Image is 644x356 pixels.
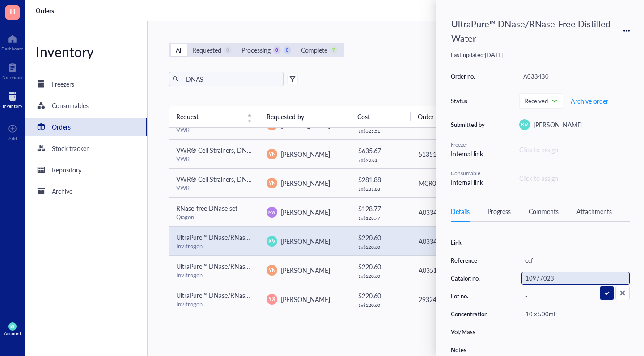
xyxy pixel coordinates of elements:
div: - [521,326,630,338]
a: Orders [25,118,147,136]
div: Last updated: [DATE] [451,51,630,59]
div: Concentration [451,310,496,318]
span: [PERSON_NAME] [534,120,583,129]
div: UltraPure™ DNase/RNase-Free Distilled Water [447,14,618,47]
div: - [521,343,630,356]
div: $ 281.88 [358,175,403,184]
span: [PERSON_NAME] [281,295,330,304]
span: [PERSON_NAME] [281,179,330,188]
th: Order no. [411,106,501,127]
span: YX [268,295,275,303]
div: Inventory [25,43,147,61]
div: Status [451,97,487,105]
a: Qiagen [176,213,194,221]
div: Lot no. [451,292,496,300]
div: Submitted by [451,121,487,129]
div: Order no. [451,72,487,80]
div: $ 128.77 [358,204,403,214]
div: Requested [192,45,221,55]
div: Freezers [52,79,74,89]
div: 2932403 [419,294,494,304]
div: Repository [52,165,81,175]
div: Account [4,331,21,336]
button: Archive order [570,94,609,108]
a: Freezers [25,75,147,93]
span: H [10,6,15,17]
div: Stock tracker [52,143,89,153]
td: 2932403 [411,285,501,314]
div: Click to assign [519,145,630,155]
div: Progress [487,206,511,216]
td: 5135184 [411,139,501,168]
div: 1 x $ 220.60 [358,302,403,308]
div: 1 x $ 220.60 [358,273,403,279]
div: Catalog no. [451,274,496,282]
div: - [521,236,630,249]
a: Repository [25,161,147,179]
span: [PERSON_NAME] [281,237,330,246]
div: $ 635.67 [358,146,403,155]
div: Complete [301,45,327,55]
a: Notebook [2,60,23,80]
div: 0 [224,46,232,54]
a: Stock tracker [25,139,147,157]
div: Consumable [451,169,487,177]
div: Attachments [576,206,612,216]
div: Archive [52,186,72,196]
span: Request [176,112,242,121]
div: Internal link [451,149,487,159]
td: A033430 [411,226,501,255]
div: 0 [273,46,281,54]
span: [PERSON_NAME] [281,121,330,130]
span: UltraPure™ DNase/RNase-Free Distilled Water [176,291,305,300]
div: Processing [241,45,271,55]
span: UltraPure™ DNase/RNase-Free Distilled Water [176,233,305,242]
div: 10 x 500mL [521,308,630,320]
div: 0 [284,46,291,54]
span: YN [268,179,275,187]
div: $ 220.60 [358,262,403,272]
div: - [521,290,630,302]
div: Reference [451,256,496,264]
div: $ 220.60 [358,233,403,243]
div: VWR [176,184,253,192]
div: VWR [176,155,253,163]
span: VWR® Cell Strainers, DNase/RNase Free, Non-Pyrogenic, Sterile 40um [176,175,373,184]
span: KV [269,237,275,245]
a: Archive [25,182,147,200]
div: VWR [176,126,253,134]
div: 1 x $ 220.60 [358,244,403,250]
span: Archive order [571,97,608,105]
div: 5135184 [419,149,494,159]
div: A033430 [419,207,494,217]
div: Freezer [451,141,487,149]
div: Invitrogen [176,242,253,250]
span: RNase-free DNase set [176,204,237,213]
div: Add [8,136,17,141]
td: A035181 [411,255,501,285]
div: Link [451,239,496,247]
div: Notes [451,346,496,354]
div: 1 x $ 281.88 [358,186,403,192]
div: MCR030BAH1 [419,178,494,188]
span: [PERSON_NAME] [281,266,330,275]
span: [PERSON_NAME] [281,208,330,217]
div: segmented control [169,43,344,57]
td: MCR030BAH1 [411,168,501,197]
span: UltraPure™ DNase/RNase-Free Distilled Water [176,262,305,271]
span: [PERSON_NAME] [281,150,330,159]
div: Internal link [451,177,487,187]
div: Notebook [2,75,23,80]
div: All [176,45,182,55]
div: ccf [521,254,630,267]
input: Find orders in table [182,72,280,86]
div: $ 220.60 [358,291,403,301]
div: 7 x $ 90.81 [358,157,403,163]
span: KV [521,121,528,129]
a: Inventory [3,89,22,109]
div: A033430 [519,70,630,83]
th: Requested by [259,106,350,127]
div: Consumables [52,101,89,110]
div: Comments [529,206,559,216]
div: Details [451,206,470,216]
